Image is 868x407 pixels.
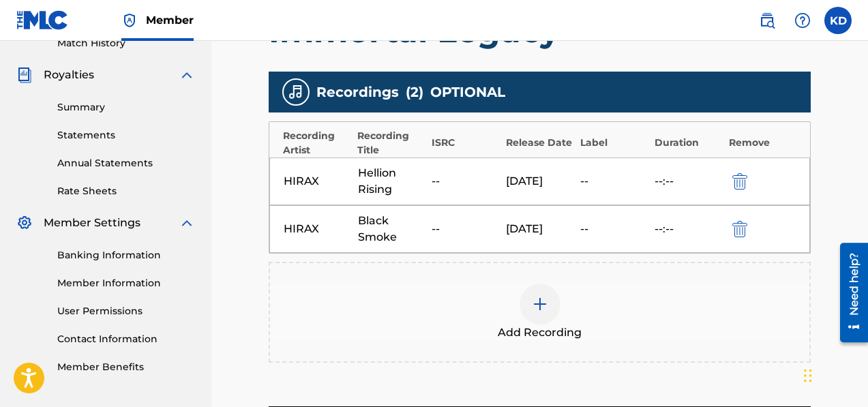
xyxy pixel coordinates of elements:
a: Contact Information [57,332,195,346]
div: --:-- [655,221,722,237]
span: Recordings [316,82,399,102]
a: Member Information [57,276,195,290]
span: Royalties [44,67,94,83]
div: HIRAX [284,173,351,190]
div: Recording Artist [283,129,350,157]
img: Member Settings [16,215,33,231]
div: --:-- [655,173,722,190]
span: OPTIONAL [430,82,505,102]
div: -- [432,173,499,190]
div: User Menu [824,7,852,34]
img: add [532,296,548,312]
a: Match History [57,36,195,50]
div: Remove [729,136,796,150]
img: MLC Logo [16,10,69,30]
div: -- [432,221,499,237]
span: Member [146,12,194,28]
img: recording [288,84,304,100]
iframe: Resource Center [830,237,868,347]
img: expand [179,215,195,231]
div: -- [580,173,648,190]
a: User Permissions [57,304,195,318]
div: [DATE] [506,173,573,190]
a: Rate Sheets [57,184,195,198]
div: HIRAX [284,221,351,237]
span: ( 2 ) [406,82,423,102]
div: Duration [655,136,722,150]
img: 12a2ab48e56ec057fbd8.svg [732,173,747,190]
div: Drag [804,355,812,396]
img: expand [179,67,195,83]
a: Statements [57,128,195,142]
div: Label [580,136,648,150]
div: Release Date [506,136,573,150]
img: Top Rightsholder [121,12,138,29]
div: Recording Title [357,129,425,157]
a: Summary [57,100,195,115]
img: 12a2ab48e56ec057fbd8.svg [732,221,747,237]
a: Annual Statements [57,156,195,170]
a: Banking Information [57,248,195,262]
div: ISRC [432,136,499,150]
div: [DATE] [506,221,573,237]
img: help [794,12,811,29]
span: Member Settings [44,215,140,231]
div: Help [789,7,816,34]
img: Royalties [16,67,33,83]
img: search [759,12,775,29]
span: Add Recording [498,325,582,341]
a: Public Search [753,7,781,34]
iframe: Chat Widget [800,342,868,407]
a: Member Benefits [57,360,195,374]
div: Black Smoke [358,213,425,245]
div: Hellion Rising [358,165,425,198]
div: -- [580,221,648,237]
